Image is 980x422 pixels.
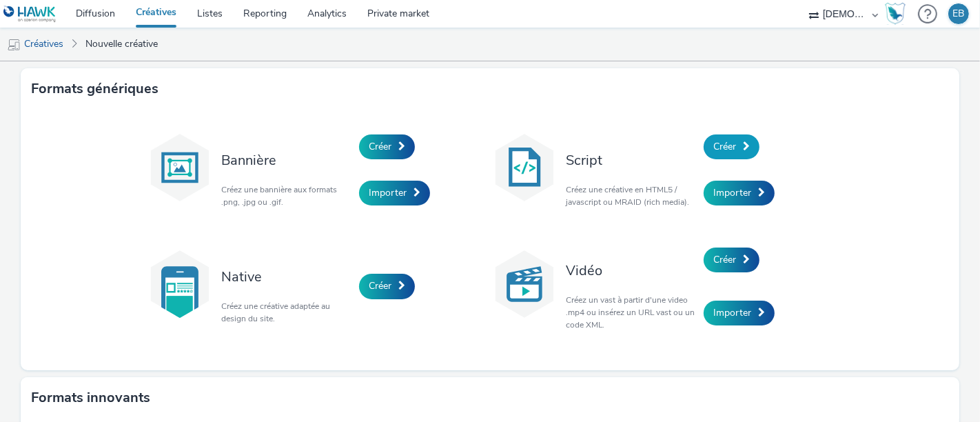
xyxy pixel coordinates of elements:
a: Importer [704,301,775,325]
span: Importer [713,306,751,319]
a: Nouvelle créative [79,28,165,61]
h3: Formats génériques [31,79,159,99]
a: Hawk Academy [885,3,911,25]
span: Créer [369,279,391,292]
h3: Script [566,151,697,170]
img: Hawk Academy [885,3,906,25]
p: Créez un vast à partir d'une video .mp4 ou insérez un URL vast ou un code XML. [566,294,697,331]
p: Créez une bannière aux formats .png, .jpg ou .gif. [221,183,352,208]
span: Importer [713,186,751,199]
a: Créer [704,134,759,159]
a: Créer [704,248,759,272]
span: Créer [713,140,736,153]
h3: Native [221,268,352,286]
span: Créer [713,253,736,266]
a: Importer [704,181,775,205]
img: mobile [7,38,21,52]
h3: Formats innovants [31,388,150,408]
img: code.svg [490,133,559,202]
p: Créez une créative adaptée au design du site. [221,300,352,325]
img: native.svg [145,250,214,319]
h3: Vidéo [566,261,697,280]
span: Importer [369,186,407,199]
a: Créer [359,134,415,159]
img: banner.svg [145,133,214,202]
a: Créer [359,274,415,299]
span: Créer [369,140,391,153]
a: Importer [359,181,430,205]
p: Créez une créative en HTML5 / javascript ou MRAID (rich media). [566,183,697,208]
h3: Bannière [221,151,352,170]
img: video.svg [490,250,559,319]
div: EB [953,3,965,24]
img: undefined Logo [3,6,57,23]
